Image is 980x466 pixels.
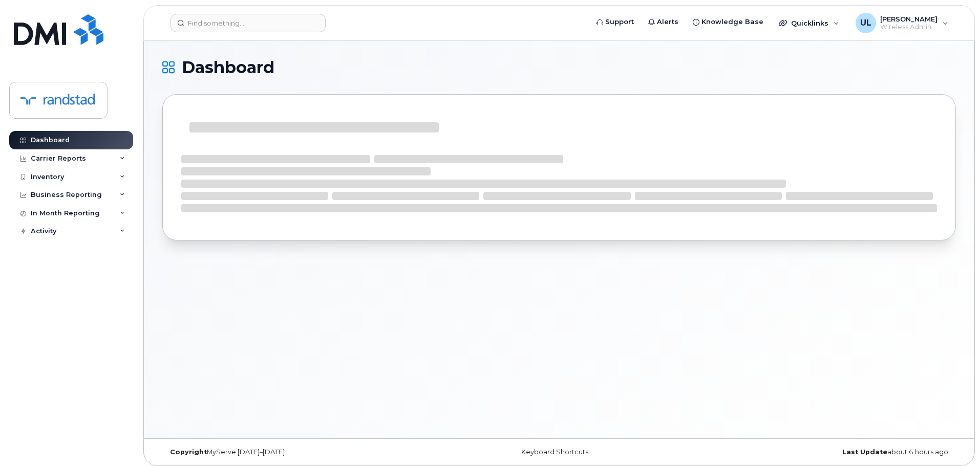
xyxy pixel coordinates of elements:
[170,448,207,456] strong: Copyright
[842,448,887,456] strong: Last Update
[521,448,588,456] a: Keyboard Shortcuts
[182,60,274,75] span: Dashboard
[691,448,956,456] div: about 6 hours ago
[162,448,427,456] div: MyServe [DATE]–[DATE]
